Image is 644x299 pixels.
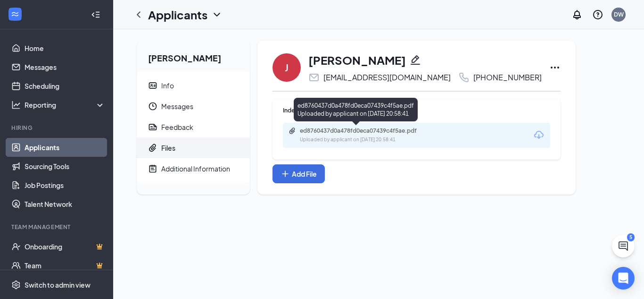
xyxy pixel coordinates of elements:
[533,129,545,141] svg: Download
[161,96,242,117] span: Messages
[308,72,320,83] svg: Email
[25,176,105,195] a: Job Postings
[592,9,603,20] svg: QuestionInfo
[148,122,157,132] svg: Report
[25,77,105,95] a: Scheduling
[11,100,21,110] svg: Analysis
[25,237,105,256] a: OnboardingCrown
[614,10,624,18] div: DW
[137,158,250,179] a: NoteActiveAdditional Information
[25,157,105,176] a: Sourcing Tools
[289,127,441,144] a: Papercliped8760437d0a478fd0eca07439c4f5ae.pdfUploaded by applicant on [DATE] 20:58:41
[161,81,174,90] div: Info
[308,52,406,68] h1: [PERSON_NAME]
[25,256,105,275] a: TeamCrown
[148,143,157,153] svg: Paperclip
[11,280,21,290] svg: Settings
[10,9,20,19] svg: WorkstreamLogo
[25,280,91,290] div: Switch to admin view
[11,124,103,132] div: Hiring
[137,96,250,117] a: ClockMessages
[148,164,157,173] svg: NoteActive
[161,143,175,153] div: Files
[161,122,193,132] div: Feedback
[137,41,250,71] h2: [PERSON_NAME]
[300,136,441,144] div: Uploaded by applicant on [DATE] 20:58:41
[137,75,250,96] a: ContactCardInfo
[323,73,451,82] div: [EMAIL_ADDRESS][DOMAIN_NAME]
[612,267,635,290] div: Open Intercom Messenger
[25,58,105,77] a: Messages
[549,62,561,73] svg: Ellipses
[133,9,144,20] svg: ChevronLeft
[148,7,207,23] h1: Applicants
[618,240,629,252] svg: ChatActive
[25,39,105,58] a: Home
[25,138,105,157] a: Applicants
[289,127,296,135] svg: Paperclip
[410,54,421,66] svg: Pencil
[458,72,470,83] svg: Phone
[281,169,290,179] svg: Plus
[627,233,635,241] div: 5
[283,106,550,114] div: Indeed Resume
[137,137,250,158] a: PaperclipFiles
[91,10,100,19] svg: Collapse
[300,127,432,135] div: ed8760437d0a478fd0eca07439c4f5ae.pdf
[272,164,325,183] button: Add FilePlus
[211,9,223,20] svg: ChevronDown
[25,100,106,110] div: Reporting
[285,61,289,74] div: J
[25,195,105,214] a: Talent Network
[161,164,230,173] div: Additional Information
[612,235,635,257] button: ChatActive
[148,102,157,111] svg: Clock
[473,73,542,82] div: [PHONE_NUMBER]
[294,98,418,121] div: ed8760437d0a478fd0eca07439c4f5ae.pdf Uploaded by applicant on [DATE] 20:58:41
[137,117,250,137] a: ReportFeedback
[148,81,157,90] svg: ContactCard
[571,9,583,20] svg: Notifications
[11,223,103,231] div: Team Management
